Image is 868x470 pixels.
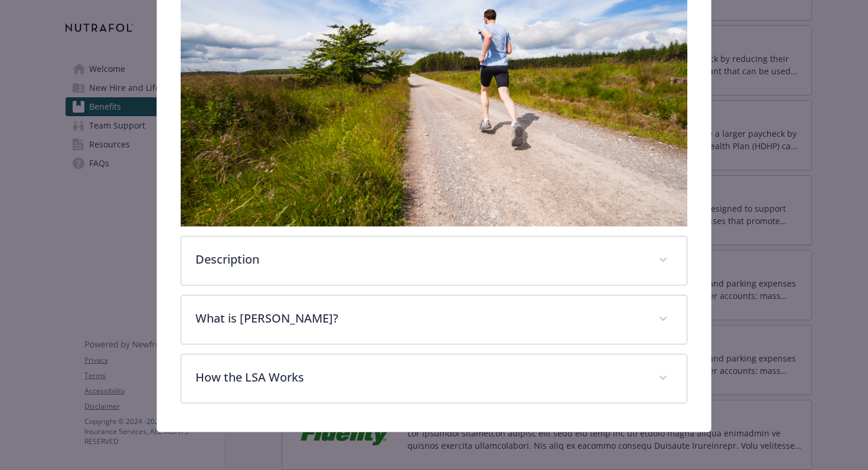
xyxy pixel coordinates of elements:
p: What is [PERSON_NAME]? [195,310,645,327]
div: How the LSA Works [181,354,687,403]
p: Description [195,251,645,268]
p: How the LSA Works [195,369,645,386]
div: Description [181,236,687,285]
div: What is [PERSON_NAME]? [181,295,687,344]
